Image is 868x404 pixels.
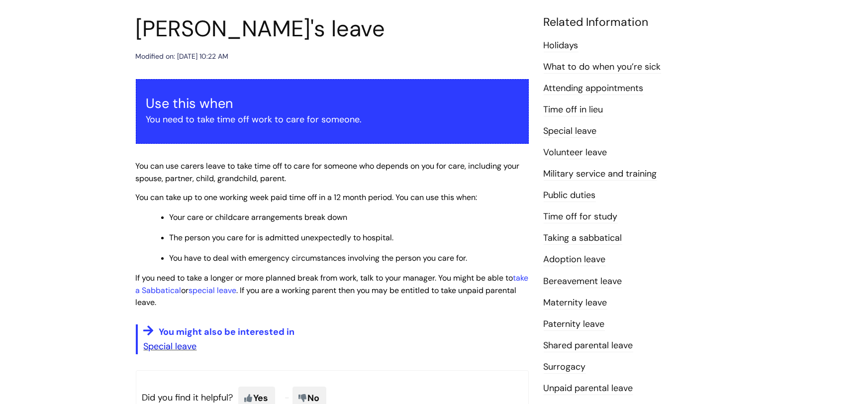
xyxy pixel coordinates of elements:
[136,192,478,202] span: You can take up to one working week paid time off in a 12 month period. You can use this when:
[544,189,596,202] a: Public duties
[159,326,294,338] span: You might also be interested in
[136,273,529,308] span: If you need to take a longer or more planned break from work, talk to your manager. You might be ...
[544,339,633,352] a: Shared parental leave
[544,82,644,95] a: Attending appointments
[136,273,529,296] a: take a Sabbatical
[136,161,520,184] span: You can use carers leave to take time off to care for someone who depends on you for care, includ...
[544,125,597,138] a: Special leave
[544,318,605,331] a: Paternity leave
[544,168,657,181] a: Military service and training
[189,285,237,296] a: special leave
[544,253,606,266] a: Adoption leave
[544,103,603,116] a: Time off in lieu
[170,232,394,243] span: The person you care for is admitted unexpectedly to hospital.
[544,361,586,374] a: Surrogacy
[544,232,622,245] a: Taking a sabbatical
[544,39,579,52] a: Holidays
[544,382,633,395] a: Unpaid parental leave
[170,212,348,222] span: Your care or childcare arrangements break down
[144,340,197,352] a: Special leave
[544,61,661,74] a: What to do when you’re sick
[544,210,618,223] a: Time off for study
[544,146,607,159] a: Volunteer leave
[136,15,529,42] h1: [PERSON_NAME]'s leave
[146,111,518,127] p: You need to take time off work to care for someone.
[136,50,229,63] div: Modified on: [DATE] 10:22 AM
[544,15,733,29] h4: Related Information
[544,275,622,288] a: Bereavement leave
[544,297,607,309] a: Maternity leave
[170,253,468,263] span: You have to deal with emergency circumstances involving the person you care for.
[146,96,518,111] h3: Use this when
